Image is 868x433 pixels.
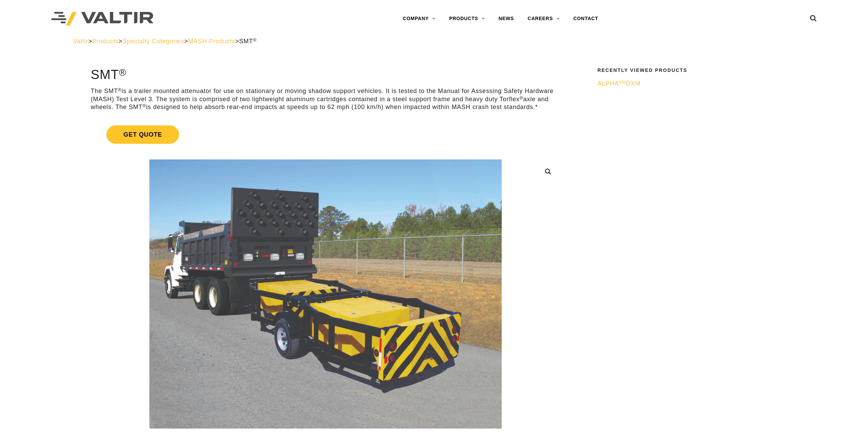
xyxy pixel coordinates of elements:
p: The SMT is a trailer mounted attenuator for use on stationary or moving shadow support vehicles. ... [91,87,560,111]
a: ALPHATMDXM [598,80,791,88]
span: ALPHA DXM [598,80,641,87]
span: SMT [239,38,256,45]
sup: ® [118,87,122,92]
sup: ® [253,37,257,43]
a: MASH Products [188,38,235,45]
a: COMPANY [396,12,442,26]
a: CONTACT [567,12,605,26]
a: Products [92,38,118,45]
sup: ® [519,95,523,100]
a: Get Quote [91,117,560,152]
sup: TM [619,80,626,85]
a: NEWS [492,12,521,26]
div: > > > > [73,37,795,45]
a: Specialty Categories [122,38,184,45]
sup: ® [143,103,146,108]
a: Valtir [73,38,88,45]
img: Valtir [51,12,153,26]
h2: Recently Viewed Products [598,68,791,73]
sup: ® [119,67,127,78]
a: PRODUCTS [442,12,492,26]
h1: SMT [91,68,560,82]
span: Get Quote [106,125,179,144]
a: CAREERS [521,12,567,26]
